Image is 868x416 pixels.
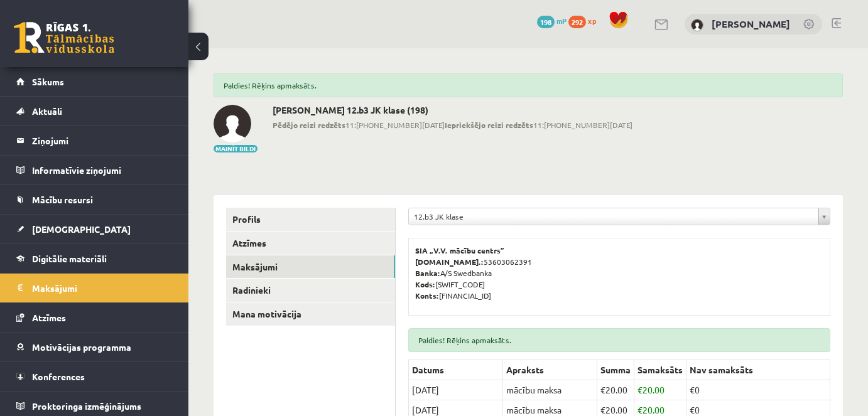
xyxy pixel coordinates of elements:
a: Mācību resursi [16,185,173,214]
a: 12.b3 JK klase [409,208,830,225]
div: Paldies! Rēķins apmaksāts. [408,328,830,352]
button: Mainīt bildi [214,145,258,152]
span: Konferences [32,371,85,382]
b: Iepriekšējo reizi redzēts [445,120,533,130]
a: 198 mP [537,16,567,26]
a: 292 xp [568,16,602,26]
span: Mācību resursi [32,194,93,205]
b: SIA „V.V. mācību centrs” [415,245,505,255]
a: Rīgas 1. Tālmācības vidusskola [14,22,114,53]
span: [DEMOGRAPHIC_DATA] [32,223,131,235]
legend: Ziņojumi [32,126,173,155]
span: Motivācijas programma [32,341,131,353]
span: 11:[PHONE_NUMBER][DATE] 11:[PHONE_NUMBER][DATE] [273,119,632,131]
a: Aktuāli [16,97,173,125]
a: Digitālie materiāli [16,244,173,273]
td: [DATE] [409,380,503,400]
td: €0 [686,380,830,400]
p: 53603062391 A/S Swedbanka [SWIFT_CODE] [FINANCIAL_ID] [415,245,823,301]
th: Nav samaksāts [686,360,830,380]
img: Gregors Pauliņš [214,105,251,142]
td: mācību maksa [503,380,597,400]
span: Atzīmes [32,312,66,323]
legend: Maksājumi [32,274,173,302]
span: € [637,404,643,415]
a: Radinieki [226,279,395,302]
span: 292 [568,16,586,28]
th: Datums [409,360,503,380]
a: Mana motivācija [226,302,395,326]
a: Profils [226,208,395,231]
th: Apraksts [503,360,597,380]
a: Atzīmes [16,303,173,332]
a: Motivācijas programma [16,333,173,361]
span: Digitālie materiāli [32,253,107,264]
a: [DEMOGRAPHIC_DATA] [16,215,173,243]
b: [DOMAIN_NAME].: [415,257,484,267]
span: Sākums [32,76,64,87]
div: Paldies! Rēķins apmaksāts. [214,73,843,97]
img: Gregors Pauliņš [691,19,703,31]
span: xp [588,16,596,26]
td: 20.00 [597,380,634,400]
a: Informatīvie ziņojumi [16,156,173,184]
span: Aktuāli [32,105,62,117]
b: Kods: [415,279,435,289]
b: Pēdējo reizi redzēts [273,120,345,130]
a: [PERSON_NAME] [712,18,790,30]
span: 12.b3 JK klase [414,208,813,225]
b: Banka: [415,268,440,278]
th: Summa [597,360,634,380]
a: Atzīmes [226,232,395,255]
span: 198 [537,16,555,28]
b: Konts: [415,291,439,301]
legend: Informatīvie ziņojumi [32,156,173,184]
span: Proktoringa izmēģinājums [32,400,141,412]
a: Maksājumi [226,255,395,279]
td: 20.00 [634,380,686,400]
a: Konferences [16,362,173,391]
a: Sākums [16,67,173,96]
span: mP [556,16,567,26]
span: € [637,384,643,395]
th: Samaksāts [634,360,686,380]
h2: [PERSON_NAME] 12.b3 JK klase (198) [273,105,632,115]
span: € [600,404,605,415]
a: Ziņojumi [16,126,173,155]
span: € [600,384,605,395]
a: Maksājumi [16,274,173,302]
